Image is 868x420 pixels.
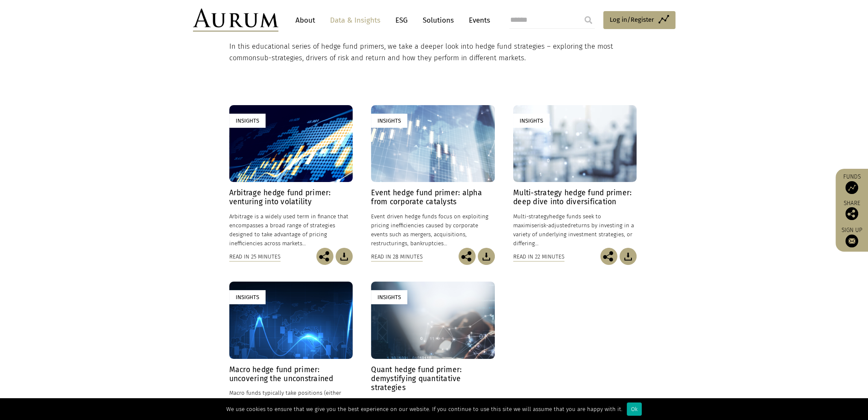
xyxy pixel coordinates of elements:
[371,188,494,206] h4: Event hedge fund primer: alpha from corporate catalysts
[600,248,617,265] img: Share this post
[371,212,494,248] p: Event driven hedge funds focus on exploiting pricing inefficiencies caused by corporate events su...
[371,114,407,128] div: Insights
[620,248,637,265] img: Download Article
[845,207,858,220] img: Share this post
[840,173,864,194] a: Funds
[627,402,642,416] div: Ok
[371,365,494,392] h4: Quant hedge fund primer: demystifying quantitative strategies
[371,290,407,304] div: Insights
[316,248,333,265] img: Share this post
[229,365,353,383] h4: Macro hedge fund primer: uncovering the unconstrained
[840,226,864,247] a: Sign up
[610,15,654,25] span: Log in/Register
[513,213,549,220] span: Multi-strategy
[465,12,490,28] a: Events
[513,114,549,128] div: Insights
[326,12,385,28] a: Data & Insights
[513,105,637,248] a: Insights Multi-strategy hedge fund primer: deep dive into diversification Multi-strategyhedge fun...
[257,54,302,62] span: sub-strategies
[459,248,476,265] img: Share this post
[513,252,564,261] div: Read in 22 minutes
[229,105,353,248] a: Insights Arbitrage hedge fund primer: venturing into volatility Arbitrage is a widely used term i...
[371,105,494,248] a: Insights Event hedge fund primer: alpha from corporate catalysts Event driven hedge funds focus o...
[537,222,571,229] span: risk-adjusted
[391,12,412,28] a: ESG
[229,212,353,248] p: Arbitrage is a widely used term in finance that encompasses a broad range of strategies designed ...
[513,188,637,206] h4: Multi-strategy hedge fund primer: deep dive into diversification
[193,9,278,32] img: Aurum
[478,248,495,265] img: Download Article
[840,200,864,220] div: Share
[229,188,353,206] h4: Arbitrage hedge fund primer: venturing into volatility
[229,41,637,64] p: In this educational series of hedge fund primers, we take a deeper look into hedge fund strategie...
[371,252,423,261] div: Read in 28 minutes
[845,235,858,247] img: Sign up to our newsletter
[229,114,266,128] div: Insights
[336,248,353,265] img: Download Article
[603,11,675,29] a: Log in/Register
[580,12,597,29] input: Submit
[418,12,458,28] a: Solutions
[513,212,637,248] p: hedge funds seek to maximise returns by investing in a variety of underlying investment strategie...
[291,12,319,28] a: About
[845,181,858,194] img: Access Funds
[229,252,281,261] div: Read in 25 minutes
[229,290,266,304] div: Insights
